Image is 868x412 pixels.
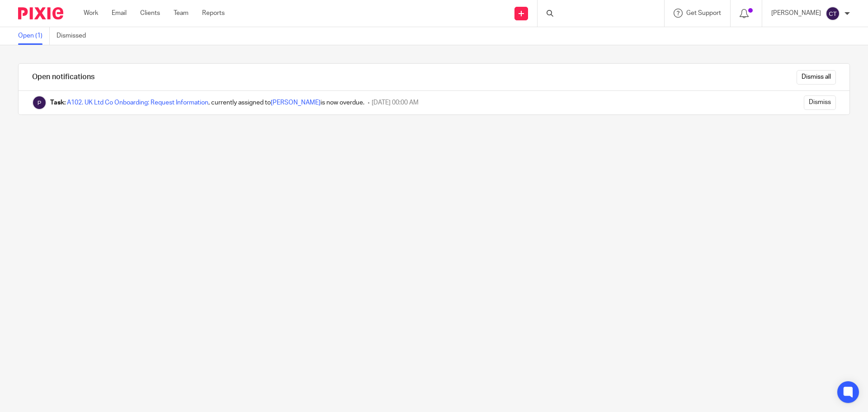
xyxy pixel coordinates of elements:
a: Reports [202,9,225,18]
a: Work [84,9,98,18]
div: , currently assigned to is now overdue. [50,98,364,107]
a: Team [174,9,189,18]
span: Get Support [686,10,721,16]
a: A102. UK Ltd Co Onboarding: Request Information [67,99,208,106]
input: Dismiss [804,95,836,110]
img: Pixie [32,95,47,110]
input: Dismiss all [797,70,836,85]
a: Open (1) [18,27,50,45]
h1: Open notifications [32,72,94,82]
img: svg%3E [826,6,840,21]
b: Task: [50,99,66,106]
span: [DATE] 00:00 AM [372,99,419,106]
a: Dismissed [57,27,93,45]
a: Clients [140,9,160,18]
p: [PERSON_NAME] [771,9,821,18]
a: Email [112,9,127,18]
img: Pixie [18,7,63,19]
a: [PERSON_NAME] [271,99,321,106]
